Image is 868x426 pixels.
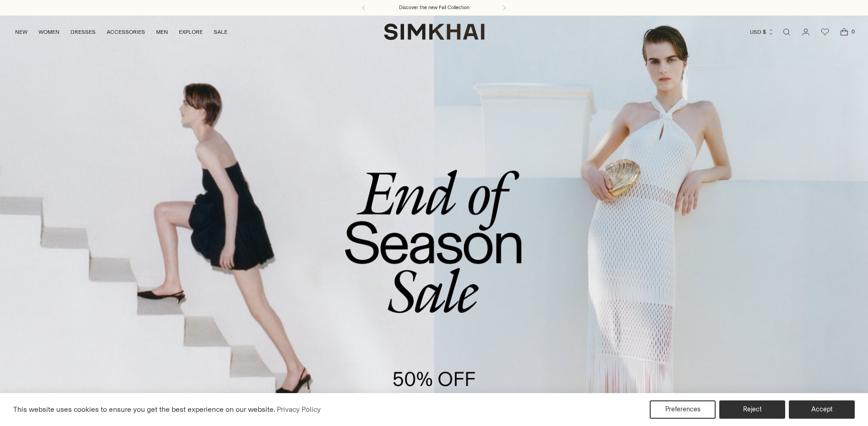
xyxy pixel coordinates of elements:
[750,22,774,42] button: USD $
[849,27,857,36] span: 0
[797,23,815,41] a: Go to the account page
[835,23,853,41] a: Open cart modal
[13,405,275,414] span: This website uses cookies to ensure you get the best experience on our website.
[650,400,716,419] button: Preferences
[156,22,168,42] a: MEN
[15,22,27,42] a: NEW
[816,23,834,41] a: Wishlist
[719,400,785,419] button: Reject
[107,22,145,42] a: ACCESSORIES
[214,22,227,42] a: SALE
[777,23,796,41] a: Open search modal
[789,400,855,419] button: Accept
[38,22,59,42] a: WOMEN
[399,4,469,11] a: Discover the new Fall Collection
[384,23,485,41] a: SIMKHAI
[179,22,203,42] a: EXPLORE
[70,22,96,42] a: DRESSES
[275,403,322,416] a: Privacy Policy (opens in a new tab)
